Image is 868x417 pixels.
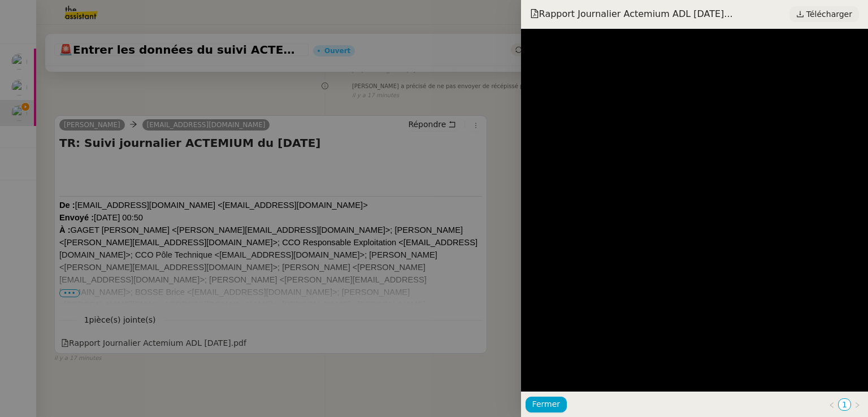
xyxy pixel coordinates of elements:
[530,8,733,20] span: Rapport Journalier Actemium ADL [DATE]...
[838,398,851,411] li: 1
[806,7,852,21] span: Télécharger
[526,397,567,412] button: Fermer
[532,398,560,411] span: Fermer
[789,6,859,22] a: Télécharger
[826,398,838,411] button: Page précédente
[839,399,850,410] a: 1
[851,398,863,411] button: Page suivante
